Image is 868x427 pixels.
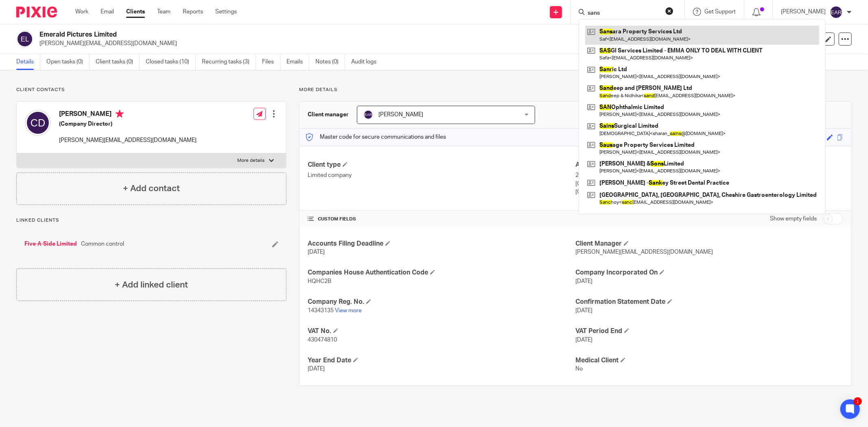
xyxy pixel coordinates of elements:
h4: Company Incorporated On [575,268,843,277]
h4: Client Manager [575,240,843,248]
p: Linked clients [16,217,286,224]
h4: Companies House Authentication Code [308,268,575,277]
h4: Client type [308,161,575,169]
span: [DATE] [575,308,593,314]
img: svg%3E [16,30,33,48]
a: Team [157,8,171,16]
img: Pixie [16,7,57,17]
span: HQHC2B [308,279,331,284]
h4: VAT No. [308,327,575,335]
p: [GEOGRAPHIC_DATA], M2 5NT [575,180,843,188]
h5: (Company Director) [59,120,197,128]
a: Work [75,8,88,16]
label: Show empty fields [770,215,817,223]
h4: Confirmation Statement Date [575,298,843,306]
input: Search [587,10,660,17]
h4: VAT Period End [575,327,843,335]
p: More details [299,87,852,93]
p: Limited company [308,171,575,179]
h4: Medical Client [575,356,843,365]
span: Get Support [704,9,736,15]
span: [DATE] [308,366,325,372]
a: Files [262,54,280,70]
span: 14343135 [308,308,334,314]
h4: Address [575,161,843,169]
a: Reports [183,8,203,16]
div: 1 [854,397,862,405]
span: 430474810 [308,337,337,343]
p: 2nd Floor, The Lexicon, [STREET_ADDRESS] [575,171,843,179]
span: [DATE] [575,337,593,343]
img: svg%3E [830,6,843,19]
span: [DATE] [575,279,593,284]
p: [GEOGRAPHIC_DATA] [575,188,843,196]
img: svg%3E [25,110,51,136]
i: Primary [116,110,124,118]
a: Emails [286,54,309,70]
a: Closed tasks (10) [146,54,196,70]
a: Five-A-Side Limited [24,240,77,248]
p: [PERSON_NAME][EMAIL_ADDRESS][DOMAIN_NAME] [59,136,197,144]
span: [DATE] [308,249,325,255]
h4: Year End Date [308,356,575,365]
a: Details [16,54,40,70]
a: Open tasks (0) [46,54,90,70]
button: Clear [665,7,673,15]
h4: CUSTOM FIELDS [308,216,575,222]
p: [PERSON_NAME] [781,8,826,16]
span: No [575,366,583,372]
a: Recurring tasks (3) [202,54,256,70]
p: More details [238,157,265,164]
a: Clients [126,8,145,16]
p: [PERSON_NAME][EMAIL_ADDRESS][DOMAIN_NAME] [39,39,741,48]
h3: Client manager [308,111,349,119]
span: Common control [81,240,124,248]
a: Client tasks (0) [96,54,140,70]
p: Client contacts [16,87,286,93]
p: Master code for secure communications and files [306,133,446,141]
a: Audit logs [351,54,383,70]
h2: Emerald Pictures Limited [39,30,601,39]
h4: [PERSON_NAME] [59,110,197,120]
span: [PERSON_NAME][EMAIL_ADDRESS][DOMAIN_NAME] [575,249,713,255]
h4: + Add linked client [115,279,188,291]
img: svg%3E [363,110,373,120]
a: View more [335,308,362,314]
a: Email [101,8,114,16]
a: Notes (0) [315,54,345,70]
h4: Accounts Filing Deadline [308,240,575,248]
a: Settings [215,8,237,16]
h4: + Add contact [123,182,180,195]
span: [PERSON_NAME] [378,112,423,118]
h4: Company Reg. No. [308,298,575,306]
